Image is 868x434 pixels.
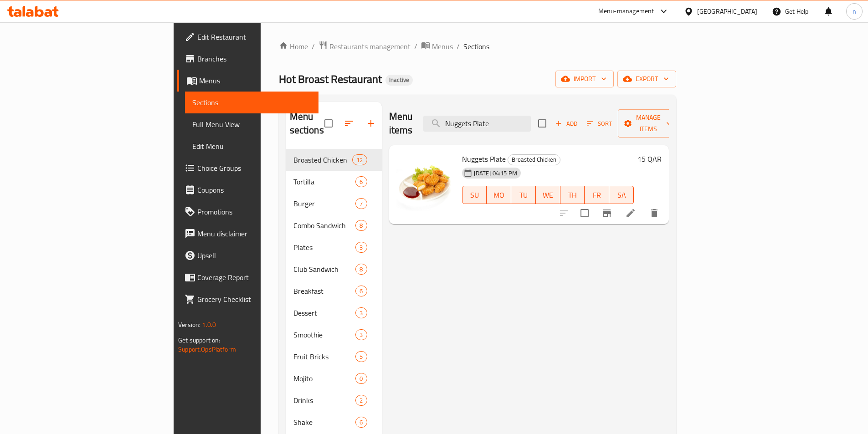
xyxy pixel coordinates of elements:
span: import [563,73,606,85]
span: 3 [356,243,366,252]
span: Sections [192,97,311,108]
div: Shake6 [286,411,382,433]
a: Grocery Checklist [177,288,318,310]
span: Menus [199,75,311,86]
span: Add [554,118,579,129]
span: 6 [356,418,366,427]
button: Add [552,117,581,131]
span: SA [613,189,630,202]
span: Promotions [197,206,311,217]
img: Nuggets Plate [396,153,455,211]
div: items [355,373,367,384]
button: TH [560,186,585,204]
span: Grocery Checklist [197,294,311,305]
span: 6 [356,287,366,296]
a: Branches [177,48,318,70]
div: items [355,264,367,275]
span: Breakfast [293,286,356,296]
span: Sort sections [338,112,360,134]
button: MO [487,186,511,204]
div: Plates3 [286,236,382,258]
li: / [457,41,460,52]
span: Edit Menu [192,141,311,152]
button: Branch-specific-item [596,202,618,224]
div: items [355,176,367,187]
div: Fruit Bricks5 [286,346,382,368]
span: 1.0.0 [202,319,216,331]
a: Edit Restaurant [177,26,318,48]
div: items [352,154,367,165]
a: Menu disclaimer [177,223,318,245]
span: Club Sandwich [293,264,356,275]
div: Mojito0 [286,368,382,389]
li: / [414,41,417,52]
div: Menu-management [598,6,654,17]
div: Club Sandwich8 [286,258,382,280]
button: Add section [360,112,382,134]
div: Dessert3 [286,302,382,324]
span: Broasted Chicken [508,154,560,165]
a: Support.OpsPlatform [178,343,236,355]
h6: 15 QAR [637,153,662,165]
div: Breakfast6 [286,280,382,302]
span: Plates [293,242,356,253]
div: items [355,395,367,406]
a: Coverage Report [177,266,318,288]
div: items [355,417,367,428]
a: Menus [421,41,453,52]
a: Promotions [177,201,318,223]
span: 8 [356,265,366,274]
div: Drinks2 [286,389,382,411]
div: Burger7 [286,193,382,214]
a: Edit Menu [185,135,318,157]
span: Sort items [581,117,618,131]
a: Choice Groups [177,157,318,179]
a: Coupons [177,179,318,201]
span: Select to update [575,204,594,223]
input: search [423,116,531,132]
a: Edit menu item [625,208,636,219]
span: 8 [356,221,366,230]
span: 6 [356,178,366,186]
span: Version: [178,319,200,331]
a: Upsell [177,245,318,266]
span: TH [564,189,581,202]
span: SU [466,189,483,202]
span: Fruit Bricks [293,351,356,362]
div: items [355,307,367,318]
a: Full Menu View [185,113,318,135]
span: 0 [356,374,366,383]
span: n [853,6,856,16]
div: items [355,220,367,231]
span: TU [515,189,532,202]
div: items [355,351,367,362]
span: Get support on: [178,334,220,346]
button: TU [511,186,536,204]
span: 7 [356,199,366,208]
div: Inactive [385,75,413,86]
div: Broasted Chicken12 [286,149,382,171]
span: Sort [587,118,612,129]
span: Upsell [197,250,311,261]
span: Inactive [385,76,413,84]
nav: breadcrumb [279,41,676,52]
button: delete [643,202,665,224]
span: Select all sections [319,114,338,133]
span: Combo Sandwich [293,220,356,231]
span: Coverage Report [197,272,311,283]
div: [GEOGRAPHIC_DATA] [697,6,757,16]
div: Broasted Chicken [508,154,560,165]
div: Broasted Chicken [293,154,353,165]
button: import [555,71,614,87]
span: export [625,73,669,85]
span: Menus [432,41,453,52]
span: Select section [533,114,552,133]
span: Branches [197,53,311,64]
div: Smoothie3 [286,324,382,346]
button: SU [462,186,487,204]
span: 3 [356,309,366,317]
a: Sections [185,92,318,113]
span: Edit Restaurant [197,31,311,42]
